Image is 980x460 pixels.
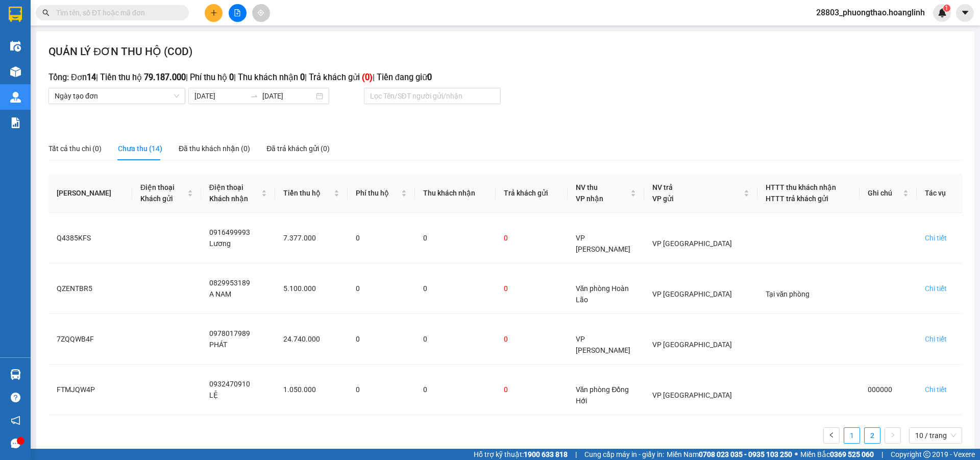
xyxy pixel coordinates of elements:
[356,284,360,293] span: 0
[576,335,630,354] span: VP [PERSON_NAME]
[11,439,20,448] span: message
[427,72,432,82] b: 0
[584,449,664,460] span: Cung cấp máy in - giấy in:
[209,228,250,236] span: 0916499993
[229,4,247,22] button: file-add
[10,369,21,380] img: warehouse-icon
[257,9,264,16] span: aim
[234,9,241,16] span: file-add
[283,384,339,395] div: 1.050.000
[283,333,339,345] div: 24.740.000
[423,283,487,294] div: 0
[87,72,96,82] b: 14
[844,428,860,443] a: 1
[415,174,496,213] th: Thu khách nhận
[356,187,399,199] span: Phí thu hộ
[923,451,930,458] span: copyright
[917,174,962,213] th: Tác vụ
[209,195,248,203] span: Khách nhận
[209,391,218,399] span: LỆ
[576,195,603,203] span: VP nhận
[885,427,901,444] button: right
[474,449,568,460] span: Hỗ trợ kỹ thuật:
[262,90,314,102] input: Ngày kết thúc
[652,391,732,399] span: VP [GEOGRAPHIC_DATA]
[504,384,559,395] div: 0
[766,195,828,203] span: HTTT trả khách gửi
[652,290,732,298] span: VP [GEOGRAPHIC_DATA]
[652,239,732,248] span: VP [GEOGRAPHIC_DATA]
[9,7,22,22] img: logo-vxr
[652,195,674,203] span: VP gửi
[209,183,243,191] span: Điện thoại
[915,428,956,443] span: 10 / trang
[56,7,177,18] input: Tìm tên, số ĐT hoặc mã đơn
[179,143,250,154] div: Đã thu khách nhận (0)
[909,427,962,444] div: kích thước trang
[252,4,270,22] button: aim
[48,263,132,314] td: QZENTBR5
[250,92,258,100] span: to
[356,385,360,394] span: 0
[868,187,901,199] span: Ghi chú
[943,5,950,12] sup: 1
[945,5,948,12] span: 1
[766,183,836,191] span: HTTT thu khách nhận
[795,452,798,456] span: ⚪️
[55,88,179,104] span: Ngày tạo đơn
[925,283,947,294] div: Chi tiết đơn hàng
[266,143,330,154] div: Đã trả khách gửi (0)
[865,428,880,443] a: 2
[209,380,250,388] span: 0932470910
[283,283,339,294] div: 5.100.000
[11,416,20,425] span: notification
[48,365,132,415] td: FTMJQW4P
[10,66,21,77] img: warehouse-icon
[10,41,21,52] img: warehouse-icon
[864,427,880,444] li: 2
[356,335,360,343] span: 0
[504,283,559,294] div: 0
[938,8,947,17] img: icon-new-feature
[956,4,974,22] button: caret-down
[144,72,186,82] b: 79.187.000
[823,427,840,444] li: Trang Trước
[808,6,933,19] span: 28803_phuongthao.hoanglinh
[823,427,840,444] button: left
[766,290,810,298] span: Tại văn phòng
[205,4,223,22] button: plus
[140,183,175,191] span: Điện thoại
[575,449,577,460] span: |
[48,143,102,154] div: Tất cả thu chi (0)
[881,449,883,460] span: |
[699,450,792,458] strong: 0708 023 035 - 0935 103 250
[283,187,332,199] span: Tiền thu hộ
[209,329,250,337] span: 0978017989
[524,450,568,458] strong: 1900 633 818
[844,427,860,444] li: 1
[48,71,962,84] h3: Tổng: Đơn | Tiền thu hộ | Phí thu hộ | Thu khách nhận | Trả khách gửi | Tiền đang giữ
[362,72,373,82] b: ( 0 )
[652,183,673,191] span: NV trả
[48,213,132,263] td: Q4385KFS
[210,9,217,16] span: plus
[423,232,487,244] div: 0
[925,232,947,244] div: Chi tiết đơn hàng
[209,239,231,248] span: Lương
[868,384,909,395] div: 000000
[209,341,227,349] span: PHÁT
[652,341,732,349] span: VP [GEOGRAPHIC_DATA]
[283,232,339,244] div: 7.377.000
[423,384,487,395] div: 0
[10,117,21,128] img: solution-icon
[209,279,250,287] span: 0829953189
[576,385,629,405] span: Văn phòng Đồng Hới
[925,333,947,345] div: Chi tiết đơn hàng
[42,9,50,16] span: search
[10,92,21,103] img: warehouse-icon
[496,174,567,213] th: Trả khách gửi
[11,393,20,402] span: question-circle
[209,290,231,298] span: A NAM
[194,90,246,102] input: Ngày bắt đầu
[140,195,173,203] span: Khách gửi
